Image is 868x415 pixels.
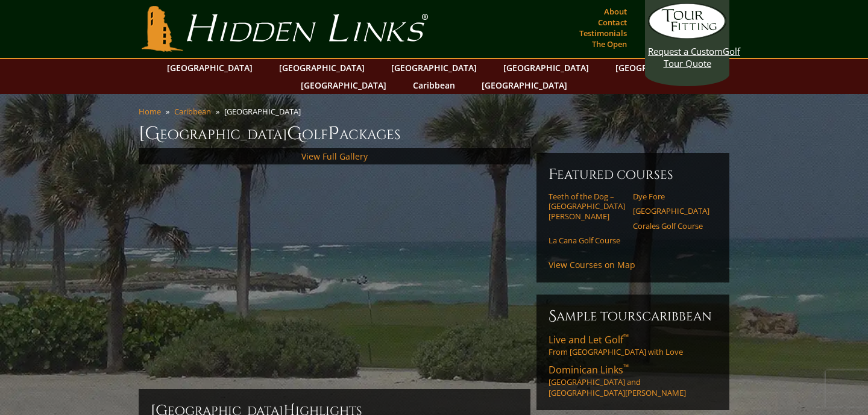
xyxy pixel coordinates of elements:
[549,192,625,221] a: Teeth of the Dog – [GEOGRAPHIC_DATA][PERSON_NAME]
[161,59,259,76] a: [GEOGRAPHIC_DATA]
[301,151,368,162] a: View Full Gallery
[224,106,306,117] li: [GEOGRAPHIC_DATA]
[648,45,723,57] span: Request a Custom
[549,363,717,398] a: Dominican Links™[GEOGRAPHIC_DATA] and [GEOGRAPHIC_DATA][PERSON_NAME]
[623,362,629,372] sup: ™
[633,206,709,216] a: [GEOGRAPHIC_DATA]
[549,165,717,184] h6: Featured Courses
[476,76,573,94] a: [GEOGRAPHIC_DATA]
[385,59,483,76] a: [GEOGRAPHIC_DATA]
[633,192,709,201] a: Dye Fore
[549,236,625,245] a: La Cana Golf Course
[174,106,211,117] a: Caribbean
[623,332,629,342] sup: ™
[287,122,302,146] span: G
[328,122,339,146] span: P
[609,59,707,76] a: [GEOGRAPHIC_DATA]
[589,36,630,52] a: The Open
[576,25,630,42] a: Testimonials
[549,259,635,270] a: View Courses on Map
[497,59,595,76] a: [GEOGRAPHIC_DATA]
[549,307,717,326] h6: Sample ToursCaribbean
[273,59,371,76] a: [GEOGRAPHIC_DATA]
[648,3,726,69] a: Request a CustomGolf Tour Quote
[601,3,630,20] a: About
[595,14,630,31] a: Contact
[549,363,629,376] span: Dominican Links
[549,333,629,346] span: Live and Let Golf
[139,122,729,146] h1: [GEOGRAPHIC_DATA] olf ackages
[407,76,461,94] a: Caribbean
[295,76,392,94] a: [GEOGRAPHIC_DATA]
[633,221,709,231] a: Corales Golf Course
[139,106,161,117] a: Home
[549,333,717,357] a: Live and Let Golf™From [GEOGRAPHIC_DATA] with Love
